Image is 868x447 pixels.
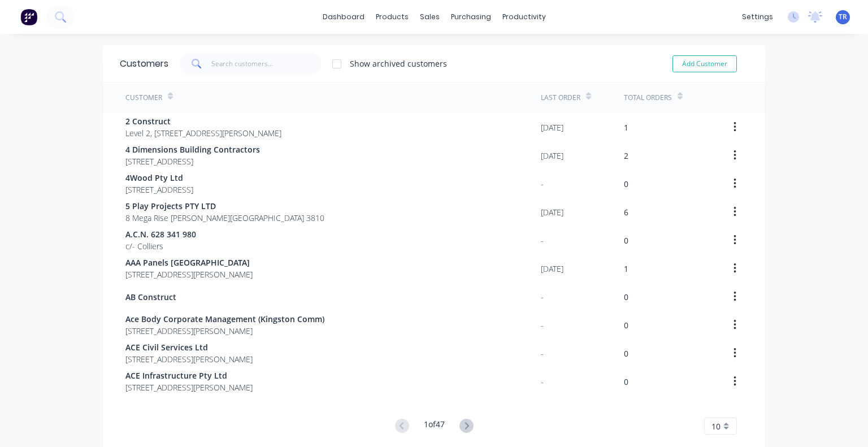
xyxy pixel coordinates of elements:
div: 0 [624,235,628,246]
span: [STREET_ADDRESS][PERSON_NAME] [125,353,253,365]
div: 0 [624,348,628,359]
span: [STREET_ADDRESS][PERSON_NAME] [125,268,253,280]
div: 6 [624,206,628,218]
div: - [541,348,544,359]
div: Customers [120,57,168,71]
div: 1 [624,121,628,133]
span: c/- Colliers [125,240,196,252]
div: [DATE] [541,263,563,275]
span: AAA Panels [GEOGRAPHIC_DATA] [125,257,253,268]
input: Search customers... [211,53,322,75]
span: [STREET_ADDRESS][PERSON_NAME] [125,381,253,393]
div: - [541,235,544,246]
div: 0 [624,178,628,190]
span: Level 2, [STREET_ADDRESS][PERSON_NAME] [125,127,281,139]
div: 0 [624,319,628,331]
div: Customer [125,93,162,103]
span: 8 Mega Rise [PERSON_NAME][GEOGRAPHIC_DATA] 3810 [125,212,324,224]
div: - [541,178,544,190]
div: - [541,291,544,303]
span: AB Construct [125,291,176,303]
span: [STREET_ADDRESS] [125,155,260,167]
div: 1 [624,263,628,275]
div: productivity [497,8,552,25]
div: - [541,319,544,331]
div: Last Order [541,93,580,103]
div: products [370,8,414,25]
span: ACE Civil Services Ltd [125,341,253,353]
div: [DATE] [541,121,563,133]
div: sales [414,8,445,25]
span: 10 [711,420,721,432]
span: 4 Dimensions Building Contractors [125,144,260,155]
div: 2 [624,150,628,162]
span: 5 Play Projects PTY LTD [125,200,324,212]
span: 2 Construct [125,115,281,127]
img: Factory [20,8,37,25]
div: 1 of 47 [424,418,445,435]
div: purchasing [445,8,497,25]
span: TR [839,12,847,22]
div: Show archived customers [350,58,447,70]
span: Ace Body Corporate Management (Kingston Comm) [125,313,324,325]
span: ACE Infrastructure Pty Ltd [125,370,253,381]
div: settings [736,8,779,25]
div: 0 [624,376,628,388]
div: Total Orders [624,93,672,103]
span: [STREET_ADDRESS] [125,184,193,196]
span: A.C.N. 628 341 980 [125,228,196,240]
div: [DATE] [541,206,563,218]
a: dashboard [317,8,370,25]
span: [STREET_ADDRESS][PERSON_NAME] [125,325,324,337]
div: [DATE] [541,150,563,162]
button: Add Customer [672,55,737,72]
span: 4Wood Pty Ltd [125,172,193,184]
div: 0 [624,291,628,303]
div: - [541,376,544,388]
